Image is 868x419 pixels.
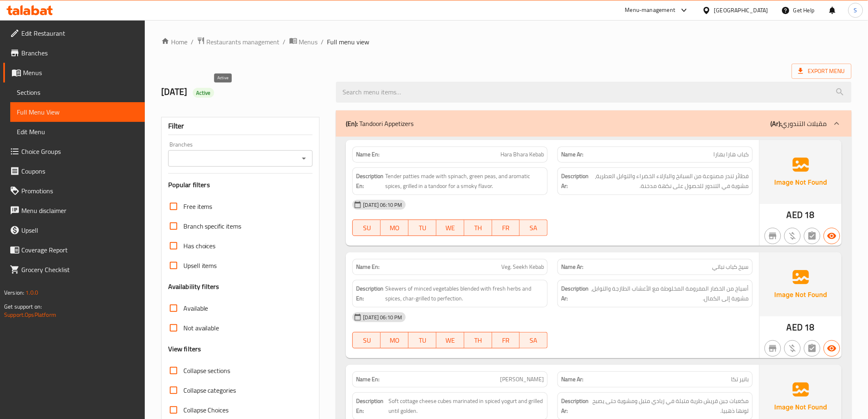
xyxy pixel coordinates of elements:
[561,150,583,159] strong: Name Ar:
[21,166,138,176] span: Coupons
[385,171,544,191] span: Tender patties made with spinach, green peas, and aromatic spices, grilled in a tandoor for a smo...
[3,63,145,82] a: Menus
[356,222,377,234] span: SU
[409,332,436,348] button: TU
[161,37,187,47] a: Home
[183,405,229,415] span: Collapse Choices
[3,240,145,260] a: Coverage Report
[21,28,138,38] span: Edit Restaurant
[356,375,379,384] strong: Name En:
[440,334,461,346] span: WE
[468,222,489,234] span: TH
[492,220,520,236] button: FR
[798,66,845,76] span: Export Menu
[161,37,852,47] nav: breadcrumb
[3,201,145,220] a: Menu disclaimer
[168,282,219,291] h3: Availability filters
[346,117,358,130] b: (En):
[336,110,851,137] div: (En): Tandoori Appetizers(Ar):مقبلات التندوري
[197,37,280,47] a: Restaurants management
[805,319,815,335] span: 18
[3,23,145,43] a: Edit Restaurant
[381,220,409,236] button: MO
[207,37,280,47] span: Restaurants management
[804,340,820,357] button: Not has choices
[561,171,589,191] strong: Description Ar:
[3,181,145,201] a: Promotions
[17,107,138,117] span: Full Menu View
[4,301,42,312] span: Get support on:
[352,220,381,236] button: SU
[409,220,436,236] button: TU
[824,340,840,357] button: Available
[520,332,548,348] button: SA
[21,225,138,235] span: Upsell
[501,263,544,271] span: Veg. Seekh Kebab
[289,37,318,47] a: Menus
[760,140,842,204] img: Ae5nvW7+0k+MAAAAAElFTkSuQmCC
[168,117,313,135] div: Filter
[4,309,56,320] a: Support.OpsPlatform
[590,171,749,191] span: فطائر تندر مصنوعة من السبانخ والبازلاء الخضراء والتوابل العطرية، مشوية في التندور للحصول على نكهة...
[10,102,145,122] a: Full Menu View
[183,261,217,270] span: Upsell items
[356,150,379,159] strong: Name En:
[183,323,219,333] span: Not available
[805,207,815,223] span: 18
[21,206,138,215] span: Menu disclaimer
[23,68,138,78] span: Menus
[183,221,242,231] span: Branch specific items
[492,332,520,348] button: FR
[183,366,231,375] span: Collapse sections
[21,48,138,58] span: Branches
[824,228,840,244] button: Available
[183,201,212,211] span: Free items
[298,153,310,164] button: Open
[388,396,544,416] span: Soft cottage cheese cubes marinated in spiced yogurt and grilled until golden.
[787,207,803,223] span: AED
[771,117,782,130] b: (Ar):
[381,332,409,348] button: MO
[625,5,676,15] div: Menu-management
[590,284,749,304] span: أسياخ من الخضار المفرومة المخلوطة مع الأعشاب الطازجة والتوابل، مشوية إلى الكمال.
[464,220,492,236] button: TH
[854,6,857,15] span: S
[336,82,851,103] input: search
[496,334,517,346] span: FR
[21,147,138,156] span: Choice Groups
[771,119,827,128] p: مقبلات التندوري
[360,201,405,209] span: [DATE] 06:10 PM
[731,375,749,384] span: بانير تكا
[384,334,405,346] span: MO
[412,222,433,234] span: TU
[464,332,492,348] button: TH
[784,228,801,244] button: Purchased item
[183,303,208,313] span: Available
[787,319,803,335] span: AED
[765,228,781,244] button: Not branch specific item
[21,265,138,275] span: Grocery Checklist
[384,222,405,234] span: MO
[523,222,544,234] span: SA
[3,260,145,279] a: Grocery Checklist
[804,228,820,244] button: Not has choices
[21,245,138,255] span: Coverage Report
[161,86,327,98] h2: [DATE]
[10,82,145,102] a: Sections
[561,284,589,304] strong: Description Ar:
[321,37,324,47] li: /
[352,332,381,348] button: SU
[183,241,216,251] span: Has choices
[168,180,313,190] h3: Popular filters
[496,222,517,234] span: FR
[21,186,138,196] span: Promotions
[360,314,405,321] span: [DATE] 06:10 PM
[561,263,583,271] strong: Name Ar:
[385,284,544,304] span: Skewers of minced vegetables blended with fresh herbs and spices, char-grilled to perfection.
[593,396,749,416] span: مكعبات جبن قريش طرية متبلة في زبادي متبل ومشوية حتى يصبح لونها ذهبيا.
[3,43,145,63] a: Branches
[436,220,464,236] button: WE
[3,142,145,161] a: Choice Groups
[191,37,194,47] li: /
[193,89,214,97] span: Active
